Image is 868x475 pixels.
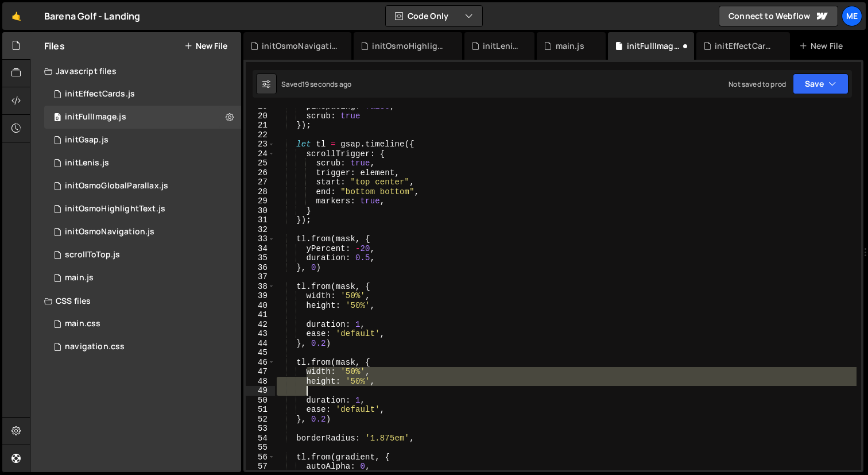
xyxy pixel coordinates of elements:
[246,177,275,187] div: 27
[65,319,100,329] div: main.css
[246,424,275,434] div: 53
[302,79,351,89] div: 19 seconds ago
[44,198,241,221] div: 17023/46872.js
[246,386,275,396] div: 49
[30,289,241,312] div: CSS files
[246,263,275,273] div: 36
[246,225,275,235] div: 32
[44,9,140,23] div: Barena Golf - Landing
[65,135,108,145] div: initGsap.js
[793,74,848,94] button: Save
[627,40,680,52] div: initFullImage.js
[246,358,275,368] div: 46
[799,40,847,52] div: New File
[44,221,241,244] div: 17023/46768.js
[44,244,241,267] div: 17023/46941.js
[246,140,275,149] div: 23
[246,348,275,358] div: 45
[246,168,275,178] div: 26
[246,111,275,121] div: 20
[719,6,838,26] a: Connect to Webflow
[65,227,154,237] div: initOsmoNavigation.js
[65,181,168,191] div: initOsmoGlobalParallax.js
[44,267,241,289] div: 17023/46769.js
[246,377,275,387] div: 48
[246,272,275,282] div: 37
[44,335,241,358] div: 17023/46759.css
[246,453,275,462] div: 56
[246,196,275,206] div: 29
[65,204,165,214] div: initOsmoHighlightText.js
[44,106,241,129] div: 17023/46929.js
[556,40,584,52] div: main.js
[246,291,275,301] div: 39
[44,83,241,106] div: 17023/46908.js
[246,206,275,216] div: 30
[246,253,275,263] div: 35
[246,367,275,377] div: 47
[246,396,275,406] div: 50
[246,329,275,339] div: 43
[246,405,275,415] div: 51
[372,40,448,52] div: initOsmoHighlightText.js
[246,187,275,197] div: 28
[246,244,275,254] div: 34
[30,60,241,83] div: Javascript files
[65,112,126,122] div: initFullImage.js
[246,301,275,311] div: 40
[281,79,351,89] div: Saved
[246,339,275,349] div: 44
[44,152,241,175] div: 17023/46770.js
[65,342,125,352] div: navigation.css
[246,121,275,130] div: 21
[483,40,521,52] div: initLenis.js
[246,434,275,443] div: 54
[65,250,120,260] div: scrollToTop.js
[65,89,135,99] div: initEffectCards.js
[184,41,227,51] button: New File
[65,273,94,283] div: main.js
[246,320,275,330] div: 42
[246,149,275,159] div: 24
[728,79,786,89] div: Not saved to prod
[65,158,109,168] div: initLenis.js
[246,215,275,225] div: 31
[44,129,241,152] div: 17023/46771.js
[44,312,241,335] div: 17023/46760.css
[44,175,241,198] div: 17023/46949.js
[262,40,338,52] div: initOsmoNavigation.js
[246,130,275,140] div: 22
[44,40,65,52] h2: Files
[246,443,275,453] div: 55
[246,415,275,424] div: 52
[246,462,275,472] div: 57
[715,40,776,52] div: initEffectCards.js
[842,6,862,26] a: Me
[246,234,275,244] div: 33
[246,159,275,168] div: 25
[386,6,482,26] button: Code Only
[246,282,275,292] div: 38
[2,2,30,30] a: 🤙
[54,114,61,123] span: 0
[246,310,275,320] div: 41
